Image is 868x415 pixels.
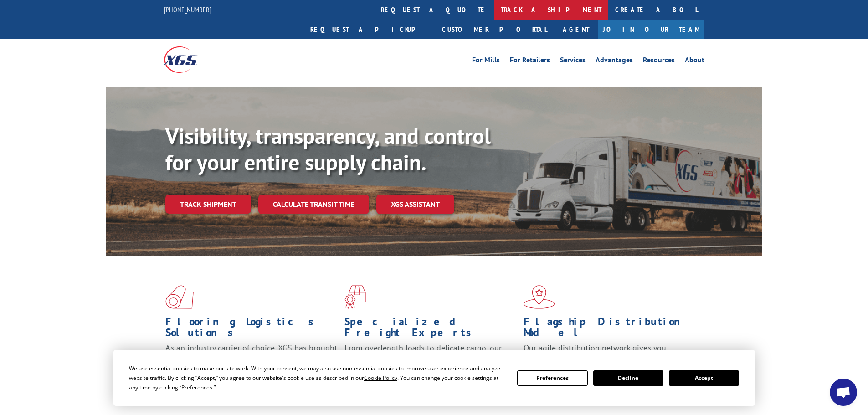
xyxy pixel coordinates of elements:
[165,122,491,176] b: Visibility, transparency, and control for your entire supply chain.
[593,370,663,386] button: Decline
[344,343,517,383] p: From overlength loads to delicate cargo, our experienced staff knows the best way to move your fr...
[258,195,369,214] a: Calculate transit time
[560,56,586,67] a: Services
[164,5,211,14] a: [PHONE_NUMBER]
[598,20,704,39] a: Join Our Team
[524,343,691,364] span: Our agile distribution network gives you nationwide inventory management on demand.
[165,195,251,214] a: Track shipment
[830,379,857,406] div: Open chat
[165,343,337,375] span: As an industry carrier of choice, XGS has brought innovation and dedication to flooring logistics...
[524,285,555,309] img: xgs-icon-flagship-distribution-model-red
[517,370,587,386] button: Preferences
[554,20,598,39] a: Agent
[113,350,755,406] div: Cookie Consent Prompt
[510,56,550,67] a: For Retailers
[376,195,454,214] a: XGS ASSISTANT
[165,285,194,309] img: xgs-icon-total-supply-chain-intelligence-red
[435,20,554,39] a: Customer Portal
[643,56,675,67] a: Resources
[129,364,506,392] div: We use essential cookies to make our site work. With your consent, we may also use non-essential ...
[303,20,435,39] a: Request a pickup
[364,374,397,382] span: Cookie Policy
[344,285,366,309] img: xgs-icon-focused-on-flooring-red
[344,316,517,343] h1: Specialized Freight Experts
[596,56,633,67] a: Advantages
[669,370,739,386] button: Accept
[524,316,696,343] h1: Flagship Distribution Model
[165,316,338,343] h1: Flooring Logistics Solutions
[472,56,500,67] a: For Mills
[181,384,212,391] span: Preferences
[685,56,704,67] a: About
